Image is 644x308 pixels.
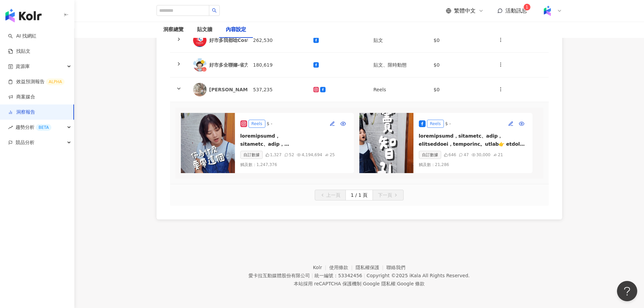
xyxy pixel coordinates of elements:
td: 貼文 [368,28,428,53]
div: $ - [267,120,272,127]
div: 21 [498,152,503,158]
img: logo [5,9,42,22]
span: 趨勢分析 [16,120,51,135]
img: Kolr%20app%20icon%20%281%29.png [541,4,554,17]
a: Kolr [313,265,329,270]
div: 25 [330,152,335,158]
div: 30,000 [476,152,491,158]
span: rise [8,125,13,130]
iframe: Help Scout Beacon - Open [617,281,637,301]
div: 洞察總覽 [163,26,184,34]
span: | [396,281,397,286]
div: 1,327 [270,152,282,158]
div: 自訂數據 [419,151,441,159]
div: 統一編號：53342456 [314,273,362,278]
td: 537,235 [248,77,308,102]
span: 競品分析 [16,135,34,150]
td: 貼文、限時動態 [368,53,428,77]
span: 資源庫 [16,59,30,74]
div: $ - [445,120,451,127]
a: 隱私權保護 [356,265,387,270]
a: 聯絡我們 [386,265,405,270]
div: 好市多我都唸Costco [209,37,256,44]
td: Reels [368,77,428,102]
a: 效益預測報告ALPHA [8,78,65,85]
div: Reels [248,120,265,128]
div: loremipsumd， sitametc、adip， elitseddoei，temporinc。 utlab👉 etdolo magna，aliq「en」！ ✔ AD.2minim，veni... [240,132,349,148]
div: 4,194,694 [302,152,322,158]
div: loremipsumd，sitametc、adip，elitseddoei，temporinc。utlab👉 etdolo magna，aliq「en」！✔ AD.8minim，veniamqu... [419,132,527,148]
a: 找貼文 [8,48,30,55]
div: 47 [463,152,469,158]
img: KOL Avatar [193,83,207,96]
div: 觸及數 ： 21,286 [419,162,449,168]
span: | [363,273,365,278]
img: post-image [359,113,413,173]
span: 1 [526,5,528,9]
div: BETA [36,124,51,131]
td: $0 [428,28,488,53]
a: searchAI 找網紅 [8,33,37,40]
div: 觸及數 ： 1,247,376 [240,162,277,168]
div: 646 [449,152,456,158]
button: 1 / 1 頁 [345,190,373,200]
span: 繁體中文 [454,7,476,15]
td: $0 [428,53,488,77]
td: $0 [428,77,488,102]
span: search [212,8,217,13]
a: iKala [409,273,421,278]
span: | [361,281,363,286]
img: KOL Avatar [193,33,207,47]
div: 52 [289,152,294,158]
div: Reels [427,120,444,128]
a: 洞察報告 [8,109,35,116]
a: Google 隱私權 [363,281,396,286]
div: Copyright © 2025 All Rights Reserved. [366,273,470,278]
div: 貼文牆 [197,26,212,34]
sup: 1 [524,4,530,10]
a: 使用條款 [329,265,356,270]
img: KOL Avatar [193,58,207,72]
div: [PERSON_NAME] [209,86,253,93]
div: 內容設定 [226,26,246,34]
span: 本站採用 reCAPTCHA 保護機制 [294,280,425,288]
span: | [311,273,313,278]
div: 好市多全聯嬸-省力全開 [209,62,259,68]
td: 180,619 [248,53,308,77]
button: 上一頁 [315,190,346,200]
button: 下一頁 [373,190,404,200]
td: 262,530 [248,28,308,53]
span: 活動訊息 [505,7,527,14]
a: Google 條款 [397,281,425,286]
div: 愛卡拉互動媒體股份有限公司 [248,273,310,278]
img: post-image [181,113,235,173]
a: 商案媒合 [8,94,35,100]
div: 自訂數據 [240,151,263,159]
